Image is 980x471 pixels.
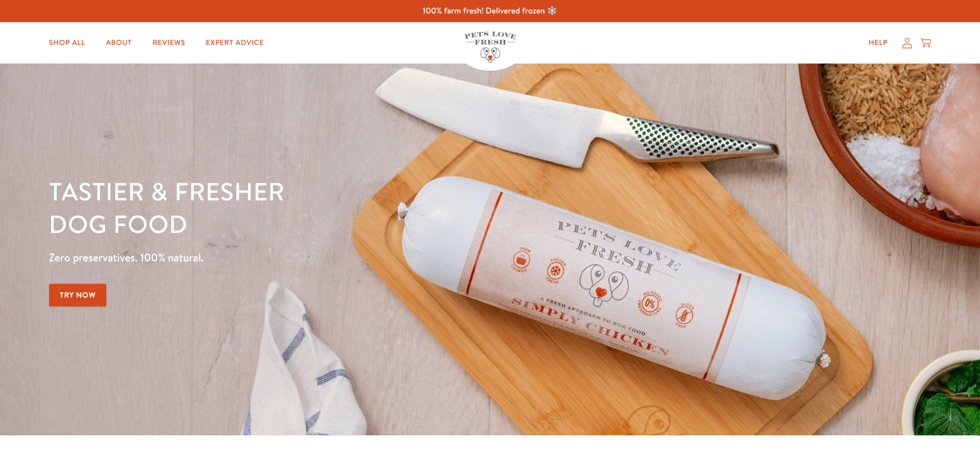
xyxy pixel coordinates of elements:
[198,33,272,53] a: Expert Advice
[144,33,193,53] a: Reviews
[860,33,896,53] a: Help
[41,33,94,53] a: Shop All
[49,248,637,267] p: Zero preservatives. 100% natural.
[464,32,516,63] img: Pets Love Fresh
[49,284,107,307] a: Try Now
[98,33,140,53] a: About
[49,176,637,241] h1: Tastier & fresher dog food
